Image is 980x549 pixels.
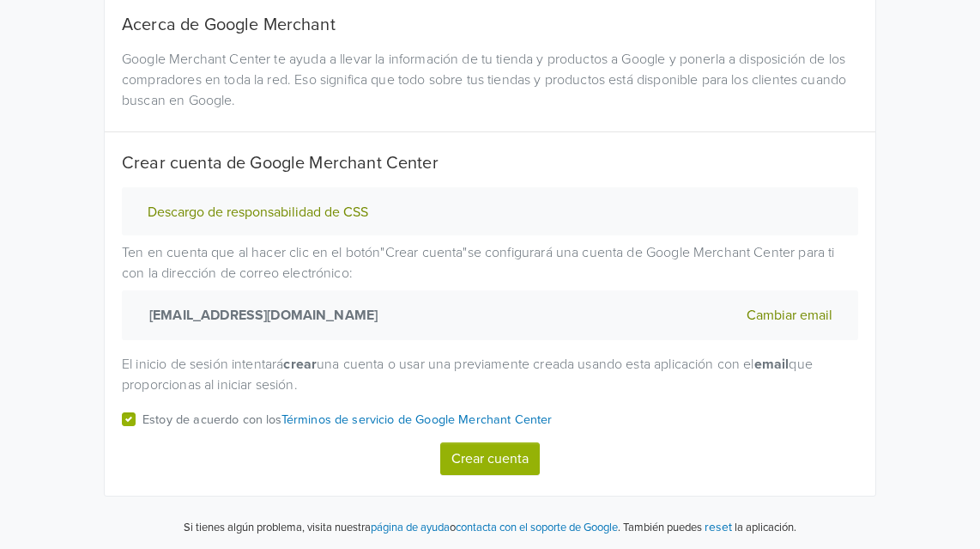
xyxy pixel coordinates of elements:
[440,442,540,475] button: Crear cuenta
[456,521,618,534] a: contacta con el soporte de Google
[109,49,871,111] div: Google Merchant Center te ayuda a llevar la información de tu tienda y productos a Google y poner...
[705,517,732,537] button: reset
[122,15,858,35] h5: Acerca de Google Merchant
[754,356,789,373] strong: email
[184,520,620,537] p: Si tienes algún problema, visita nuestra o .
[741,304,838,326] button: Cambiar email
[620,517,796,537] p: También puedes la aplicación.
[122,242,858,340] p: Ten en cuenta que al hacer clic en el botón " Crear cuenta " se configurará una cuenta de Google ...
[142,411,553,430] p: Estoy de acuerdo con los
[142,204,373,222] button: Descargo de responsabilidad de CSS
[122,354,858,395] p: El inicio de sesión intentará una cuenta o usar una previamente creada usando esta aplicación con...
[142,305,378,326] strong: [EMAIL_ADDRESS][DOMAIN_NAME]
[281,412,553,427] a: Términos de servicio de Google Merchant Center
[283,356,317,373] strong: crear
[371,521,450,534] a: página de ayuda
[122,153,858,174] h5: Crear cuenta de Google Merchant Center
